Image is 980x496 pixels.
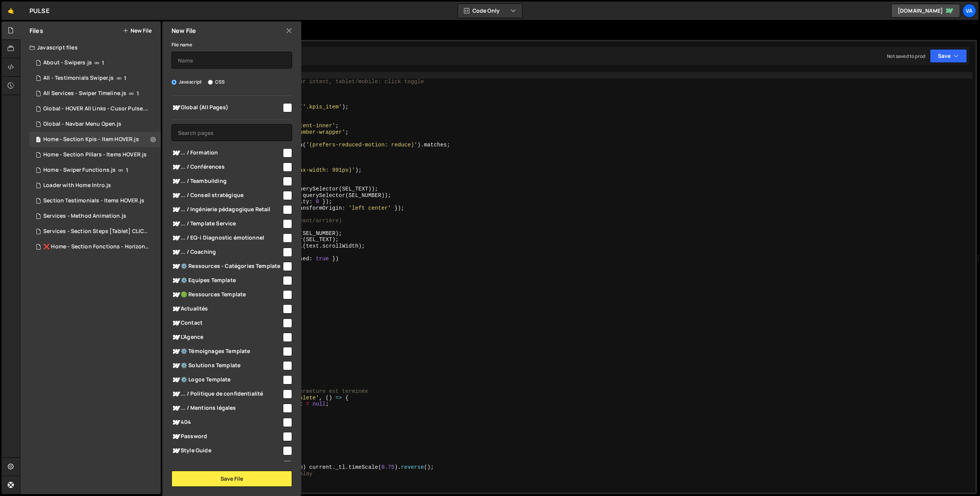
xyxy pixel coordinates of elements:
div: Home - Swiper Functions.js [43,167,116,174]
span: ... / Teambuilding [171,177,282,186]
span: ... / Conférences [171,163,282,172]
h2: Files [29,26,43,35]
a: 🤙 [2,2,20,20]
input: Javascript [171,80,176,85]
div: ❌ Home - Section Fonctions - Horizontal scroll.js [43,243,149,250]
div: 16253/46221.js [29,163,161,178]
div: 16253/45790.js [29,224,163,239]
span: 1 [102,60,104,66]
span: Contact [171,319,282,328]
label: Javascript [171,78,202,86]
button: Save [930,49,967,63]
label: CSS [208,78,225,86]
div: About - Swipers.js [43,59,92,66]
span: ... / Politique de confidentialité [171,389,282,399]
div: Services - Method Animation.js [43,213,126,220]
div: Global - Navbar Menu Open.js [43,121,121,128]
div: Section Testimonials - Items HOVER.js [43,197,144,204]
div: 16253/44485.js [29,132,161,147]
a: [DOMAIN_NAME] [891,4,960,18]
span: ... / Formation [171,148,282,158]
span: Actualités [171,304,282,314]
input: CSS [208,80,213,85]
div: PULSE [29,6,49,15]
input: Name [171,52,292,69]
div: Home - Section Kpis - Item HOVER.js [43,136,139,143]
div: Not saved to prod [887,53,925,59]
span: 404 [171,418,282,427]
span: Password [171,432,282,441]
div: 16253/46888.js [29,86,161,101]
label: File name [171,41,192,49]
div: 16253/44429.js [29,147,161,163]
span: ⚙️ Solutions Template [171,361,282,370]
span: ⚙️ Témoignages Template [171,347,282,356]
span: ... / Mentions légales [171,404,282,413]
span: 1 [137,90,139,97]
button: Code Only [458,4,522,18]
span: ... / EQ-i Diagnostic émotionnel [171,233,282,243]
h2: New File [171,26,196,35]
span: ⚙️ Ressources - Catégories Template [171,262,282,271]
span: 1 [124,75,126,81]
button: New File [123,28,152,34]
div: 16253/45325.js [29,193,161,209]
span: ... / Ingénierie pédagogique Retail [171,205,282,214]
span: ... / Coaching [171,248,282,257]
div: Services - Section Steps [Tablet] CLICK.js [43,228,149,235]
span: 1 [36,137,41,143]
span: 🟢 Ressources Template [171,290,282,299]
span: Home [171,460,282,470]
input: Search pages [171,124,292,141]
div: 16253/45780.js [29,71,161,86]
div: All - Testimonials Swiper.js [43,75,114,82]
div: 16253/44878.js [29,209,161,224]
div: 16253/45820.js [29,239,163,255]
span: Global (All Pages) [171,103,282,112]
span: ⚙️ Logos Template [171,375,282,384]
div: 16253/44426.js [29,117,161,132]
div: Javascript files [20,40,161,55]
div: All Services - Swiper Timeline.js [43,90,126,97]
div: Home - Section Pillars - Items HOVER.js [43,151,147,158]
div: 16253/43838.js [29,55,161,71]
span: Style Guide [171,446,282,455]
span: 1 [126,167,128,173]
div: Loader with Home Intro.js [43,182,111,189]
a: Va [962,4,976,18]
div: 16253/45676.js [29,101,163,117]
button: Save File [171,471,292,487]
div: Global - HOVER All Links - Cusor Pulse.js [43,105,149,112]
span: ... / Conseil stratégique [171,191,282,200]
span: L'Agence [171,333,282,342]
span: ⚙️ Equipes Template [171,276,282,285]
span: ... / Template Service [171,219,282,228]
div: 16253/45227.js [29,178,161,193]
